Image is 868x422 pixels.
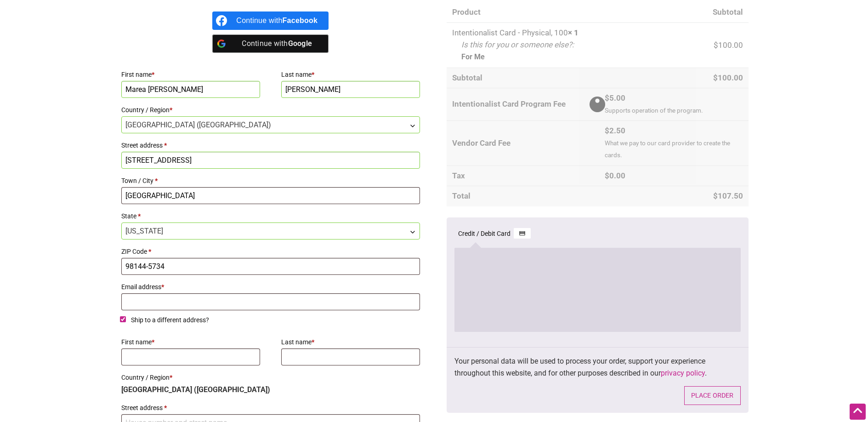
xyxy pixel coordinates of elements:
[131,316,209,324] span: Ship to a different address?
[236,11,318,30] div: Continue with
[121,139,420,152] label: Street address
[458,228,531,240] label: Credit / Debit Card
[661,369,705,377] a: privacy policy
[122,223,420,239] span: Washington
[122,117,420,133] span: United States (US)
[283,17,318,24] b: Facebook
[121,210,420,222] label: State
[212,34,329,53] a: Continue with <b>Google</b>
[121,103,420,116] label: Country / Region
[236,34,318,53] div: Continue with
[281,68,420,81] label: Last name
[684,386,741,405] button: Place order
[460,253,735,325] iframe: Secure payment input frame
[212,11,329,30] a: Continue with <b>Facebook</b>
[121,152,420,169] input: House number and street name
[121,401,420,414] label: Street address
[121,245,420,258] label: ZIP Code
[121,174,420,187] label: Town / City
[121,68,261,81] label: First name
[850,404,866,420] div: Scroll Back to Top
[288,39,312,48] b: Google
[454,355,741,379] p: Your personal data will be used to process your order, support your experience throughout this we...
[121,116,420,133] span: Country / Region
[281,336,420,348] label: Last name
[121,280,420,293] label: Email address
[514,228,531,239] img: Credit / Debit Card
[121,336,261,348] label: First name
[121,385,270,394] strong: [GEOGRAPHIC_DATA] ([GEOGRAPHIC_DATA])
[121,371,420,384] label: Country / Region
[121,222,420,240] span: State
[120,316,126,322] input: Ship to a different address?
